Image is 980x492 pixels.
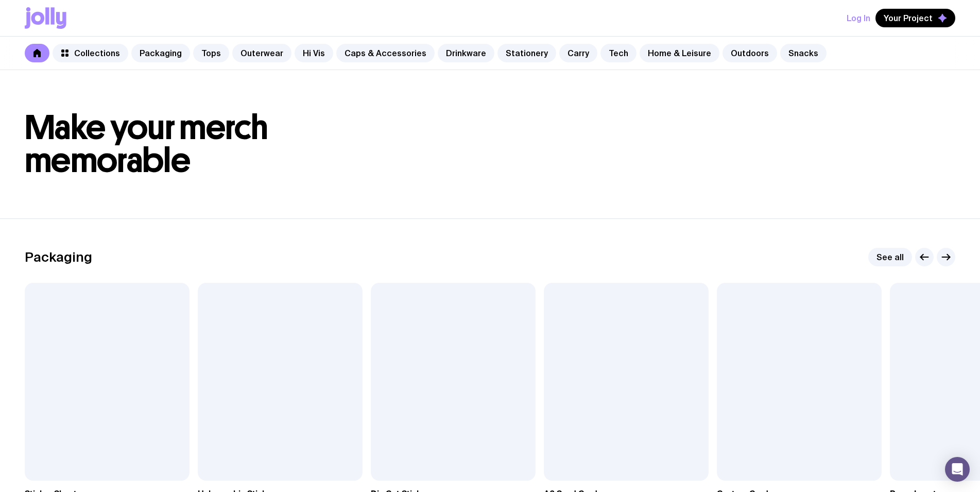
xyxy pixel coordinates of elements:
[884,13,933,23] span: Your Project
[53,44,128,62] a: Collections
[438,44,494,62] a: Drinkware
[25,249,92,265] h2: Packaging
[875,9,955,27] button: Your Project
[600,44,637,62] a: Tech
[295,44,333,62] a: Hi Vis
[847,9,870,27] button: Log In
[868,248,912,266] a: See all
[559,44,597,62] a: Carry
[25,107,268,181] span: Make your merch memorable
[193,44,229,62] a: Tops
[232,44,291,62] a: Outerwear
[74,48,120,58] span: Collections
[497,44,556,62] a: Stationery
[131,44,190,62] a: Packaging
[640,44,719,62] a: Home & Leisure
[723,44,777,62] a: Outdoors
[336,44,435,62] a: Caps & Accessories
[945,457,970,482] div: Open Intercom Messenger
[780,44,827,62] a: Snacks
